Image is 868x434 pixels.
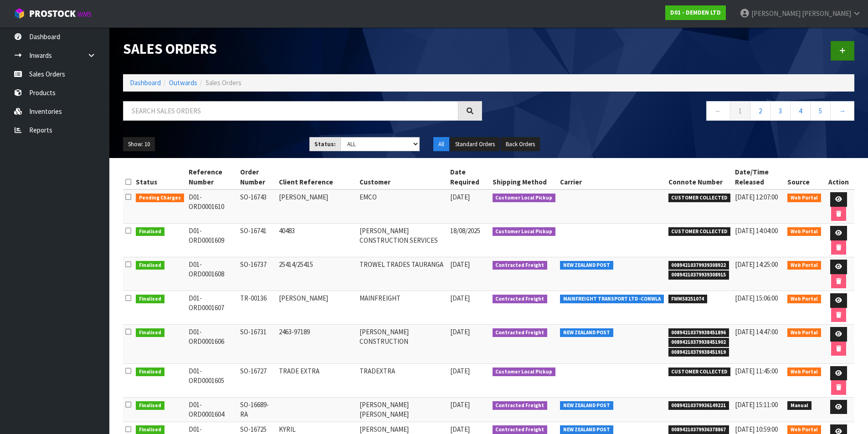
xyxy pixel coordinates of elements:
td: 2463-97189 [277,325,357,364]
span: Web Portal [787,261,821,270]
td: [PERSON_NAME] [PERSON_NAME] [357,397,448,422]
span: Finalised [136,295,164,304]
span: [DATE] [450,260,470,269]
span: Finalised [136,227,164,236]
span: Contracted Freight [493,401,548,410]
th: Date Required [448,165,490,189]
td: D01-ORD0001605 [186,363,238,397]
a: 5 [810,101,831,121]
span: [DATE] [450,425,470,434]
td: 40483 [277,224,357,257]
input: Search sales orders [123,101,458,121]
img: cube-alt.png [14,8,25,19]
td: MAINFREIGHT [357,291,448,325]
span: NEW ZEALAND POST [560,261,613,270]
span: Sales Orders [205,78,241,87]
th: Date/Time Released [733,165,785,189]
a: 1 [730,101,750,121]
td: [PERSON_NAME] [277,189,357,224]
strong: D01 - DEMDEN LTD [670,9,721,16]
small: WMS [77,10,92,19]
td: D01-ORD0001610 [186,189,238,224]
nav: Page navigation [496,101,855,123]
span: [DATE] [450,367,470,375]
span: 00894210379938451896 [668,328,729,337]
td: SO-16743 [238,189,277,224]
td: D01-ORD0001607 [186,291,238,325]
td: 25414/25415 [277,257,357,291]
span: CUSTOMER COLLECTED [668,227,731,236]
th: Shipping Method [490,165,558,189]
a: 3 [770,101,791,121]
td: SO-16689-RA [238,397,277,422]
td: [PERSON_NAME] CONSTRUCTION SERVICES [357,224,448,257]
a: 2 [750,101,770,121]
span: Customer Local Pickup [493,227,556,236]
span: NEW ZEALAND POST [560,401,613,410]
span: Web Portal [787,295,821,304]
span: [DATE] 14:04:00 [735,226,778,235]
span: Contracted Freight [493,295,548,304]
span: Contracted Freight [493,328,548,337]
span: [DATE] [450,400,470,409]
button: All [433,137,449,152]
span: [DATE] 14:25:00 [735,260,778,269]
span: [DATE] 10:59:00 [735,425,778,434]
span: [DATE] 12:07:00 [735,193,778,201]
th: Reference Number [186,165,238,189]
span: 00894210379938451919 [668,348,729,357]
span: [PERSON_NAME] [802,9,851,18]
span: Web Portal [787,328,821,337]
td: [PERSON_NAME] CONSTRUCTION [357,325,448,364]
td: SO-16737 [238,257,277,291]
td: TRADE EXTRA [277,363,357,397]
span: 18/08/2025 [450,226,480,235]
th: Order Number [238,165,277,189]
strong: Status: [314,140,336,148]
span: Finalised [136,368,164,377]
span: CUSTOMER COLLECTED [668,368,731,377]
th: Status [134,165,186,189]
button: Show: 10 [123,137,155,152]
span: [DATE] 11:45:00 [735,367,778,375]
td: D01-ORD0001604 [186,397,238,422]
a: ← [706,101,730,121]
span: NEW ZEALAND POST [560,328,613,337]
span: MAINFREIGHT TRANSPORT LTD -CONWLA [560,295,664,304]
span: 00894210379939308915 [668,271,729,280]
td: SO-16731 [238,325,277,364]
th: Action [823,165,854,189]
span: CUSTOMER COLLECTED [668,194,731,203]
td: TRADEXTRA [357,363,448,397]
span: 00894210379936149221 [668,401,729,410]
span: 00894210379939308922 [668,261,729,270]
span: Finalised [136,401,164,410]
h1: Sales Orders [123,41,482,57]
span: Finalised [136,261,164,270]
span: ProStock [29,8,76,20]
th: Source [785,165,823,189]
span: [DATE] [450,327,470,336]
span: Customer Local Pickup [493,194,556,203]
td: TR-00136 [238,291,277,325]
td: SO-16741 [238,224,277,257]
td: EMCO [357,189,448,224]
button: Back Orders [501,137,540,152]
th: Client Reference [277,165,357,189]
span: Web Portal [787,368,821,377]
span: FWM58251074 [668,295,708,304]
span: Web Portal [787,227,821,236]
span: Finalised [136,328,164,337]
span: Contracted Freight [493,261,548,270]
td: [PERSON_NAME] [277,291,357,325]
span: [DATE] 15:06:00 [735,294,778,302]
a: → [830,101,854,121]
a: Dashboard [130,78,161,87]
span: [DATE] 14:47:00 [735,327,778,336]
th: Connote Number [666,165,733,189]
span: Customer Local Pickup [493,368,556,377]
span: 00894210379938451902 [668,338,729,347]
span: Manual [787,401,812,410]
span: [DATE] 15:11:00 [735,400,778,409]
span: [DATE] [450,193,470,201]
